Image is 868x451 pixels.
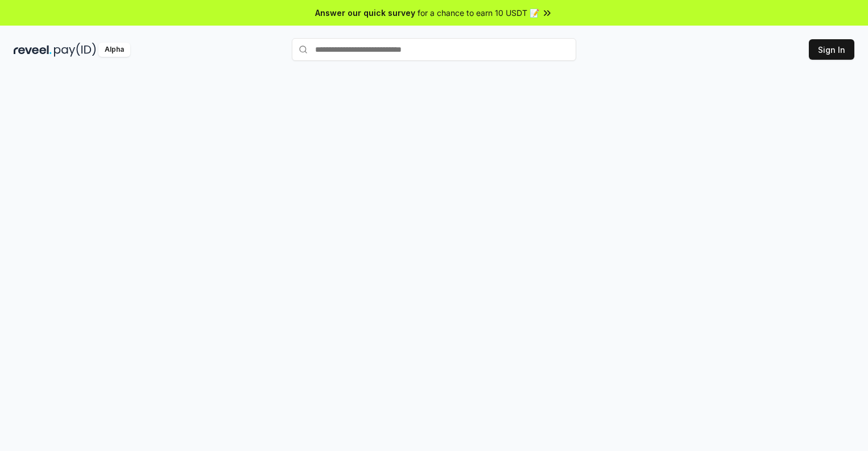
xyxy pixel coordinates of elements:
[809,39,854,60] button: Sign In
[315,7,415,19] span: Answer our quick survey
[54,43,96,57] img: pay_id
[14,43,52,57] img: reveel_dark
[418,7,539,19] span: for a chance to earn 10 USDT 📝
[98,43,130,57] div: Alpha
